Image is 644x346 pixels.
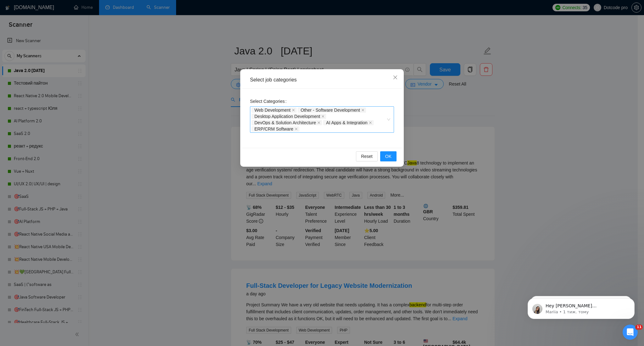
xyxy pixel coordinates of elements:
span: close [317,121,320,124]
button: OK [380,151,397,161]
label: Select Categories [250,96,289,106]
span: close [361,109,364,112]
span: OK [385,153,391,160]
span: ERP/CRM Software [252,126,299,131]
span: AI Apps & Integration [323,120,374,125]
span: close [393,75,398,80]
span: AI Apps & Integration [326,120,368,125]
span: close [295,127,298,131]
span: Desktop Application Development [252,114,326,119]
button: Close [387,69,404,86]
iframe: Intercom live chat [623,325,638,340]
iframe: Intercom notifications повідомлення [518,285,644,329]
span: DevOps & Solution Architecture [252,120,322,125]
span: ERP/CRM Software [254,127,293,131]
span: close [321,115,325,118]
button: Reset [356,151,378,161]
span: Web Development [254,108,291,112]
div: Select job categories [250,76,394,83]
span: Web Development [252,108,297,113]
span: close [369,121,372,124]
span: Desktop Application Development [254,114,320,119]
span: Other - Software Development [301,108,360,112]
span: Other - Software Development [298,108,366,113]
span: DevOps & Solution Architecture [254,120,316,125]
span: Reset [361,153,373,160]
span: close [292,109,295,112]
span: 11 [636,325,643,330]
